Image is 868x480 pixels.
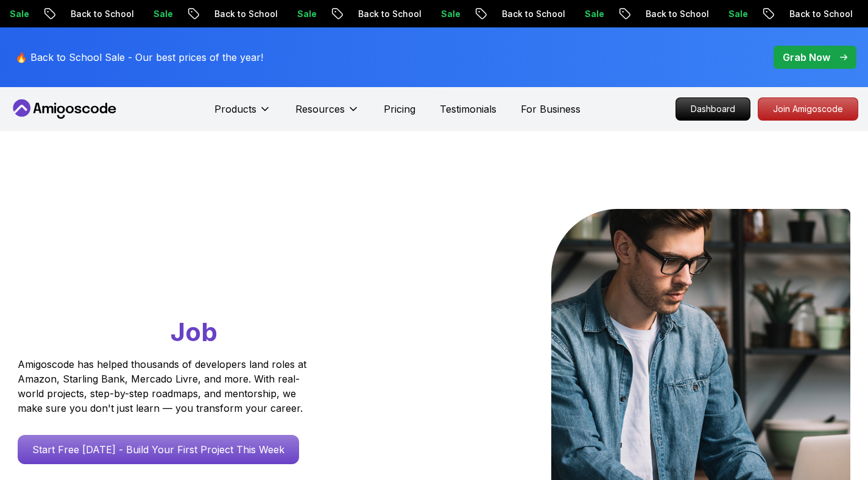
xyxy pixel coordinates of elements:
[440,102,496,116] a: Testimonials
[783,50,830,65] p: Grab Now
[178,8,261,20] p: Back to School
[465,8,548,20] p: Back to School
[214,102,271,126] button: Products
[676,97,750,121] a: Dashboard
[384,102,415,116] a: Pricing
[15,50,263,65] p: 🔥 Back to School Sale - Our best prices of the year!
[404,8,443,20] p: Sale
[676,98,750,120] p: Dashboard
[753,8,836,20] p: Back to School
[171,316,217,347] span: Job
[34,8,117,20] p: Back to School
[758,98,858,120] p: Join Amigoscode
[609,8,692,20] p: Back to School
[295,102,345,116] p: Resources
[295,102,359,126] button: Resources
[758,97,858,121] a: Join Amigoscode
[548,8,587,20] p: Sale
[214,102,256,116] p: Products
[18,209,353,350] h1: Go From Learning to Hired: Master Java, Spring Boot & Cloud Skills That Get You the
[692,8,731,20] p: Sale
[322,8,404,20] p: Back to School
[18,435,299,464] a: Start Free [DATE] - Build Your First Project This Week
[18,357,310,415] p: Amigoscode has helped thousands of developers land roles at Amazon, Starling Bank, Mercado Livre,...
[117,8,156,20] p: Sale
[261,8,300,20] p: Sale
[521,102,580,116] a: For Business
